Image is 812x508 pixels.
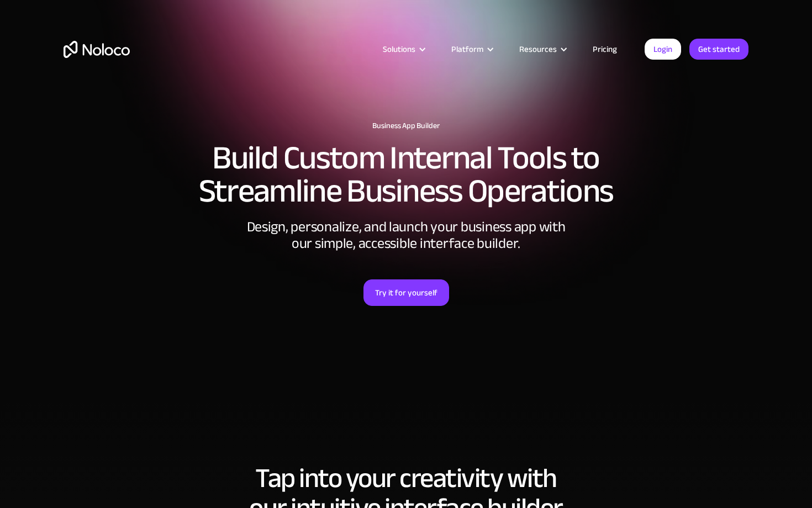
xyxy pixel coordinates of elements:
[689,39,748,60] a: Get started
[363,279,449,306] a: Try it for yourself
[519,42,557,56] div: Resources
[437,42,505,56] div: Platform
[579,42,631,56] a: Pricing
[64,121,748,130] h1: Business App Builder
[645,39,681,60] a: Login
[505,42,579,56] div: Resources
[64,141,748,208] h2: Build Custom Internal Tools to Streamline Business Operations
[369,42,437,56] div: Solutions
[64,41,130,58] a: home
[451,42,483,56] div: Platform
[240,219,572,252] div: Design, personalize, and launch your business app with our simple, accessible interface builder.
[383,42,415,56] div: Solutions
